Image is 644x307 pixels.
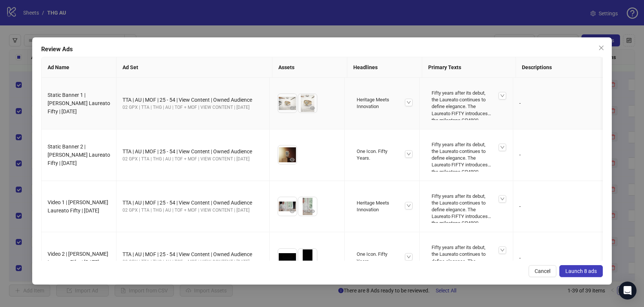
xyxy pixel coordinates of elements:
[278,249,297,267] img: Asset 1
[48,92,110,114] span: Static Banner 1 | [PERSON_NAME] Laureato Fifty | [DATE]
[429,190,504,223] div: Fifty years after its debut, the Laureato continues to define elegance. The Laureato FIFTY introd...
[298,249,317,267] img: Asset 2
[354,248,410,267] div: One Icon. Fifty Years.
[117,57,272,78] th: Ad Set
[559,265,603,277] button: Launch 8 ads
[298,94,317,113] img: Asset 2
[429,138,504,172] div: Fifty years after its debut, the Laureato continues to define elegance. The Laureato FIFTY introd...
[347,57,422,78] th: Headlines
[406,152,411,156] span: down
[48,251,108,265] span: Video 2 | [PERSON_NAME] Laureato Fifty | [DATE]
[429,87,504,120] div: Fifty years after its debut, the Laureato continues to define elegance. The Laureato FIFTY introd...
[123,156,263,163] div: 02 GPX | TTA | THG | AU | TOF + MOF | VIEW CONTENT | [DATE]
[278,145,297,164] img: Asset 1
[516,57,610,78] th: Descriptions
[406,203,411,208] span: down
[308,258,317,267] button: Preview
[41,45,603,54] div: Review Ads
[48,199,108,214] span: Video 1 | [PERSON_NAME] Laureato Fifty | [DATE]
[619,282,637,300] div: Open Intercom Messenger
[288,155,297,164] button: Preview
[354,93,410,113] div: Heritage Meets Innovation
[535,268,550,274] span: Cancel
[278,197,297,216] img: Asset 1
[406,100,411,105] span: down
[519,100,521,106] span: -
[429,241,504,274] div: Fifty years after its debut, the Laureato continues to define elegance. The Laureato FIFTY introd...
[354,145,410,165] div: One Icon. Fifty Years.
[308,207,317,216] button: Preview
[310,260,315,265] span: eye
[500,197,505,201] span: down
[288,104,297,113] button: Preview
[406,255,411,259] span: down
[519,255,521,261] span: -
[123,258,263,265] div: 02 GPX | TTA | THG | AU | TOF + MOF | VIEW CONTENT | [DATE]
[123,250,263,258] div: TTA | AU | MOF | 25 - 54 | View Content | Owned Audience
[48,144,110,166] span: Static Banner 2 | [PERSON_NAME] Laureato Fifty | [DATE]
[290,260,295,265] span: eye
[310,209,315,214] span: eye
[422,57,516,78] th: Primary Texts
[288,258,297,267] button: Preview
[123,207,263,214] div: 02 GPX | TTA | THG | AU | TOF + MOF | VIEW CONTENT | [DATE]
[519,203,521,209] span: -
[500,248,505,252] span: down
[500,145,505,150] span: down
[290,209,295,214] span: eye
[123,147,263,156] div: TTA | AU | MOF | 25 - 54 | View Content | Owned Audience
[595,42,607,54] button: Close
[565,268,597,274] span: Launch 8 ads
[272,57,347,78] th: Assets
[519,152,521,158] span: -
[42,57,117,78] th: Ad Name
[529,265,556,277] button: Cancel
[278,94,297,113] img: Asset 1
[123,199,263,207] div: TTA | AU | MOF | 25 - 54 | View Content | Owned Audience
[298,197,317,216] img: Asset 2
[310,105,315,111] span: eye
[354,197,410,216] div: Heritage Meets Innovation
[308,104,317,113] button: Preview
[598,45,604,51] span: close
[123,104,263,111] div: 02 GPX | TTA | THG | AU | TOF + MOF | VIEW CONTENT | [DATE]
[123,96,263,104] div: TTA | AU | MOF | 25 - 54 | View Content | Owned Audience
[290,105,295,111] span: eye
[500,93,505,98] span: down
[290,157,295,162] span: eye
[288,207,297,216] button: Preview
